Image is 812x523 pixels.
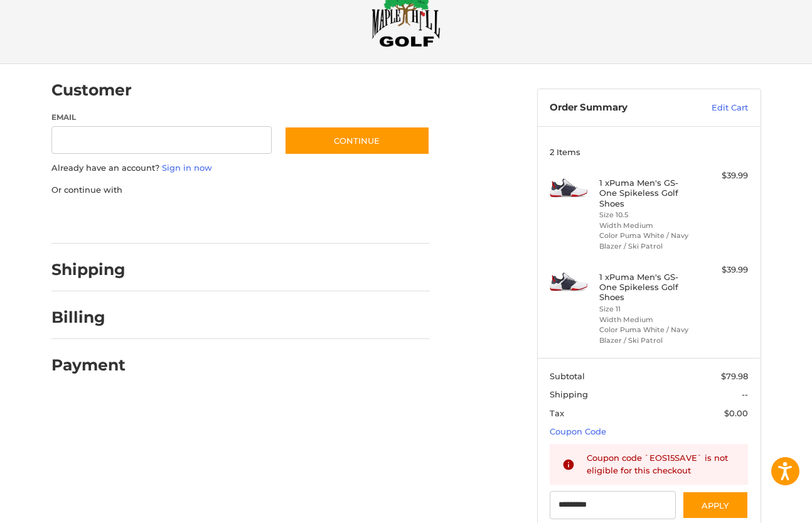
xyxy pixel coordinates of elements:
li: Color Puma White / Navy Blazer / Ski Patrol [599,230,695,251]
input: Gift Certificate or Coupon Code [550,491,676,519]
iframe: PayPal-venmo [260,208,354,231]
p: Already have an account? [51,162,430,175]
span: Tax [550,408,564,418]
span: $0.00 [724,408,748,418]
div: Coupon code `EOS15SAVE` is not eligible for this checkout [587,452,736,477]
a: Coupon Code [550,426,606,436]
li: Size 11 [599,304,695,315]
h2: Shipping [51,260,126,279]
iframe: PayPal-paypal [47,208,141,231]
div: $39.99 [698,170,748,182]
li: Width Medium [599,315,695,325]
h2: Billing [51,308,125,327]
button: Apply [682,491,749,519]
span: Shipping [550,389,588,399]
h3: 2 Items [550,147,748,157]
h4: 1 x Puma Men's GS-One Spikeless Golf Shoes [599,272,695,303]
div: $39.99 [698,264,748,276]
span: $79.98 [721,371,748,381]
li: Color Puma White / Navy Blazer / Ski Patrol [599,325,695,345]
h2: Customer [51,80,132,100]
iframe: PayPal-paylater [154,208,248,231]
a: Sign in now [162,163,212,173]
span: Subtotal [550,371,585,381]
li: Width Medium [599,220,695,231]
li: Size 10.5 [599,210,695,220]
label: Email [51,112,272,123]
button: Continue [284,126,430,155]
span: -- [742,389,748,399]
h3: Order Summary [550,102,685,114]
h2: Payment [51,355,126,375]
a: Edit Cart [685,102,748,114]
p: Or continue with [51,184,430,197]
h4: 1 x Puma Men's GS-One Spikeless Golf Shoes [599,178,695,208]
